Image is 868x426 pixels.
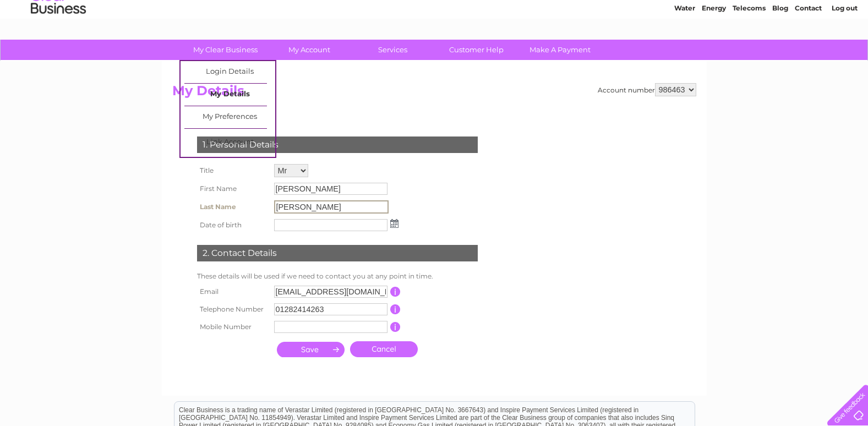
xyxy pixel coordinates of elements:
[515,40,605,60] a: Make A Payment
[194,270,481,283] td: These details will be used if we need to contact you at any point in time.
[194,283,271,301] th: Email
[598,83,696,96] div: Account number
[184,106,275,128] a: My Preferences
[194,216,271,234] th: Date of birth
[184,132,275,154] a: Link Account
[795,47,822,55] a: Contact
[390,322,401,332] input: Information
[194,301,271,318] th: Telephone Number
[347,40,438,60] a: Services
[172,83,696,104] h2: My Details
[702,47,726,55] a: Energy
[674,47,695,55] a: Water
[194,180,271,198] th: First Name
[194,318,271,336] th: Mobile Number
[431,40,522,60] a: Customer Help
[184,84,275,106] a: My Details
[194,161,271,180] th: Title
[184,61,275,83] a: Login Details
[180,40,271,60] a: My Clear Business
[277,342,345,357] input: Submit
[194,198,271,216] th: Last Name
[390,219,398,228] img: ...
[197,136,478,153] div: 1. Personal Details
[264,40,354,60] a: My Account
[350,341,418,357] a: Cancel
[733,47,766,55] a: Telecoms
[772,47,788,55] a: Blog
[30,29,86,62] img: logo.png
[390,287,401,297] input: Information
[197,245,478,261] div: 2. Contact Details
[832,47,858,55] a: Log out
[174,6,695,53] div: Clear Business is a trading name of Verastar Limited (registered in [GEOGRAPHIC_DATA] No. 3667643...
[660,6,736,19] a: 0333 014 3131
[390,304,401,314] input: Information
